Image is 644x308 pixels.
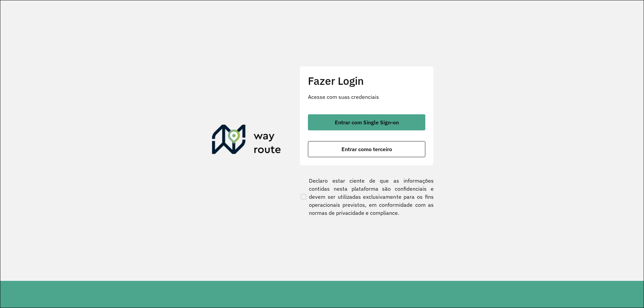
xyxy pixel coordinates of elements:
p: Acesse com suas credenciais [308,93,425,101]
span: Entrar como terceiro [341,146,392,152]
button: button [308,114,425,130]
h2: Fazer Login [308,74,425,87]
img: Roteirizador AmbevTech [212,125,281,157]
label: Declaro estar ciente de que as informações contidas nesta plataforma são confidenciais e devem se... [300,177,434,217]
button: button [308,141,425,157]
span: Entrar com Single Sign-on [335,120,399,125]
